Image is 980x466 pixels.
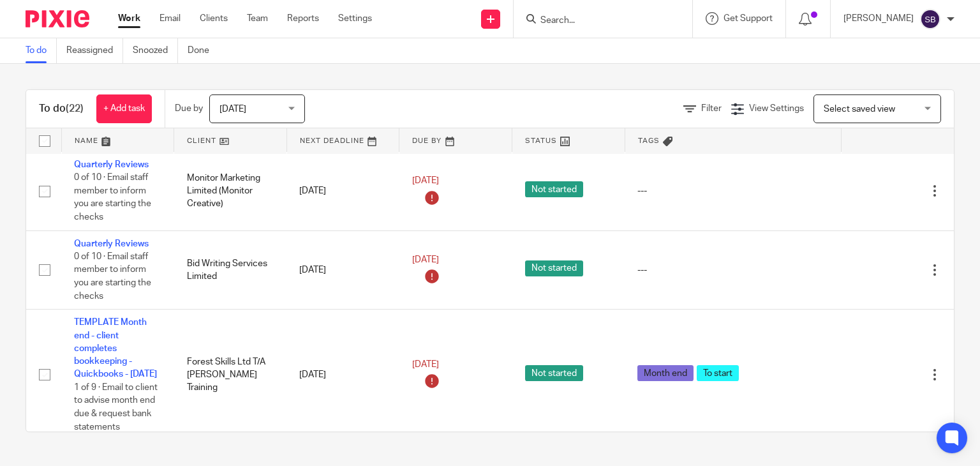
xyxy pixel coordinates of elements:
td: Monitor Marketing Limited (Monitor Creative) [174,151,287,230]
td: [DATE] [286,310,399,440]
p: [PERSON_NAME] [843,12,914,25]
h1: To do [39,102,84,116]
span: Tags [638,137,660,144]
span: [DATE] [412,176,439,185]
span: Filter [701,104,722,113]
div: --- [637,264,828,276]
span: 1 of 9 · Email to client to advise month end due & request bank statements [74,383,158,432]
p: Due by [175,102,203,115]
span: [DATE] [412,255,439,264]
td: [DATE] [286,151,399,230]
a: Email [160,12,181,25]
span: View Settings [749,104,804,113]
img: svg%3E [920,9,940,29]
span: To start [697,365,739,381]
input: Search [539,15,654,27]
img: Pixie [26,10,89,27]
span: [DATE] [219,105,246,114]
span: Not started [525,365,583,381]
a: Settings [338,12,372,25]
td: Bid Writing Services Limited [174,230,287,310]
a: + Add task [96,94,152,123]
span: [DATE] [412,360,439,369]
td: Forest Skills Ltd T/A [PERSON_NAME] Training [174,310,287,440]
div: --- [637,184,828,197]
a: Clients [200,12,228,25]
span: (22) [66,103,84,114]
td: [DATE] [286,230,399,310]
a: Done [188,38,219,63]
a: Reports [287,12,319,25]
a: TEMPLATE Month end - client completes bookkeeping - Quickbooks - [DATE] [74,318,157,379]
a: Snoozed [133,38,178,63]
a: Team [247,12,268,25]
a: Reassigned [66,38,123,63]
span: Select saved view [824,105,895,114]
a: Quarterly Reviews [74,160,149,169]
a: Quarterly Reviews [74,239,149,248]
span: 0 of 10 · Email staff member to inform you are starting the checks [74,252,151,301]
span: Month end [637,365,694,381]
span: Not started [525,181,583,197]
a: Work [118,12,140,25]
span: 0 of 10 · Email staff member to inform you are starting the checks [74,174,151,222]
span: Not started [525,260,583,276]
span: Get Support [724,14,773,23]
a: To do [26,38,57,63]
